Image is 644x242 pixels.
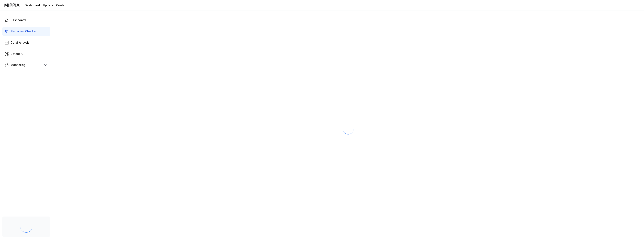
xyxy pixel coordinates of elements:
[2,27,50,36] a: Plagiarism Checker
[56,3,67,8] a: Contact
[2,38,50,47] a: Detail Anaysis
[11,40,29,45] div: Detail Anaysis
[11,63,26,67] div: Monitoring
[5,63,42,67] a: Monitoring
[43,3,53,8] a: Update
[25,3,40,8] a: Dashboard
[2,49,50,58] a: Detect AI
[2,16,50,25] a: Dashboard
[11,29,37,34] div: Plagiarism Checker
[11,52,23,56] div: Detect AI
[11,18,26,22] div: Dashboard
